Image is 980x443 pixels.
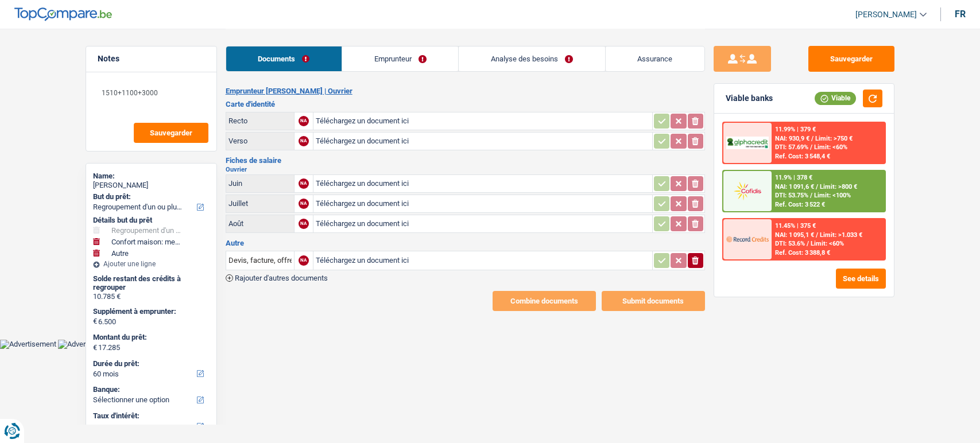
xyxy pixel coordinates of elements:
[226,166,705,173] h2: Ouvrier
[815,135,853,142] span: Limit: >750 €
[93,172,210,181] div: Name:
[775,222,816,230] div: 11.45% | 375 €
[93,343,97,352] span: €
[775,135,809,142] span: NAI: 930,9 €
[775,201,825,208] div: Ref. Cost: 3 522 €
[93,411,207,421] label: Taux d'intérêt:
[235,274,328,282] span: Rajouter d'autres documents
[93,307,207,316] label: Supplément à emprunter:
[820,231,862,239] span: Limit: >1.033 €
[228,199,292,208] div: Juillet
[775,183,814,191] span: NAI: 1 091,6 €
[226,46,342,71] a: Documents
[93,333,207,342] label: Montant du prêt:
[14,7,112,21] img: TopCompare Logo
[807,240,809,247] span: /
[93,292,210,301] div: 10.785 €
[775,231,814,239] span: NAI: 1 095,1 €
[955,9,966,20] div: fr
[299,255,309,266] div: NA
[811,135,814,142] span: /
[775,143,808,151] span: DTI: 57.69%
[226,239,705,247] h3: Autre
[93,385,207,394] label: Banque:
[775,153,830,160] div: Ref. Cost: 3 548,4 €
[726,137,769,150] img: AlphaCredit
[226,157,705,164] h3: Fiches de salaire
[775,249,830,257] div: Ref. Cost: 3 388,8 €
[820,183,857,191] span: Limit: >800 €
[93,317,97,326] span: €
[775,192,808,199] span: DTI: 53.75%
[226,274,328,282] button: Rajouter d'autres documents
[811,240,844,247] span: Limit: <60%
[299,178,309,189] div: NA
[299,199,309,209] div: NA
[459,46,605,71] a: Analyse des besoins
[810,143,812,151] span: /
[846,5,927,24] a: [PERSON_NAME]
[815,92,856,104] div: Viable
[855,10,917,20] span: [PERSON_NAME]
[58,340,114,349] img: Advertisement
[150,129,192,137] span: Sauvegarder
[602,291,705,311] button: Submit documents
[775,174,812,181] div: 11.9% | 378 €
[93,216,210,225] div: Détails but du prêt
[342,46,458,71] a: Emprunteur
[726,228,769,250] img: Record Credits
[226,87,705,96] h2: Emprunteur [PERSON_NAME] | Ouvrier
[775,126,816,133] div: 11.99% | 379 €
[228,219,292,228] div: Août
[726,180,769,201] img: Cofidis
[836,269,886,289] button: See details
[93,192,207,201] label: But du prêt:
[299,136,309,146] div: NA
[228,179,292,188] div: Juin
[606,46,704,71] a: Assurance
[775,240,805,247] span: DTI: 53.6%
[493,291,596,311] button: Combine documents
[299,116,309,126] div: NA
[814,192,851,199] span: Limit: <100%
[816,231,818,239] span: /
[810,192,812,199] span: /
[808,46,894,72] button: Sauvegarder
[726,94,773,103] div: Viable banks
[93,181,210,190] div: [PERSON_NAME]
[226,100,705,108] h3: Carte d'identité
[228,137,292,145] div: Verso
[299,219,309,229] div: NA
[816,183,818,191] span: /
[93,260,210,268] div: Ajouter une ligne
[93,274,210,292] div: Solde restant des crédits à regrouper
[134,123,208,143] button: Sauvegarder
[814,143,847,151] span: Limit: <60%
[93,359,207,368] label: Durée du prêt:
[98,54,205,64] h5: Notes
[228,116,292,125] div: Recto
